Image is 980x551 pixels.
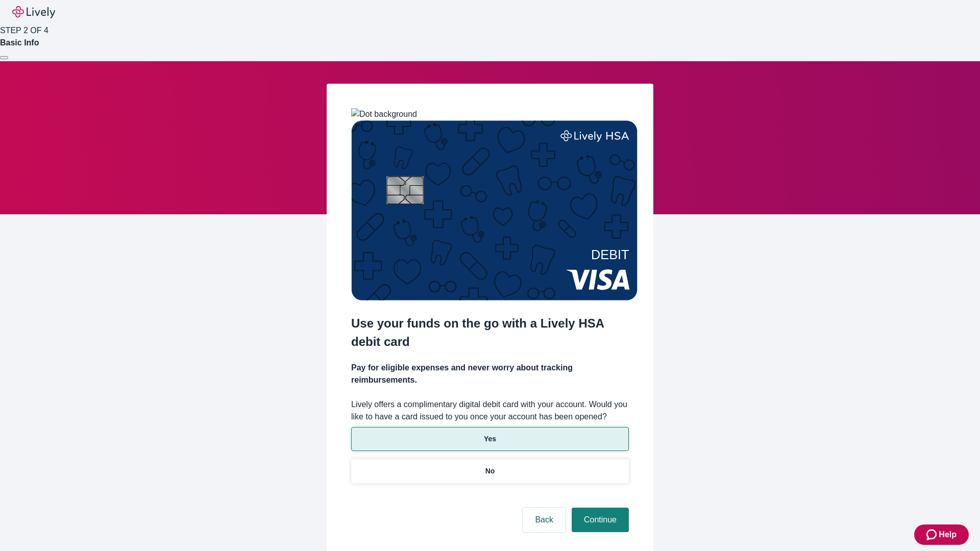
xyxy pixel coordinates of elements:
[939,529,957,541] span: Help
[523,508,566,532] button: Back
[484,434,496,444] p: Yes
[351,459,629,483] button: No
[485,466,495,477] p: No
[351,120,638,300] img: Debit card
[351,362,629,386] h4: Pay for eligible expenses and never worry about tracking reimbursements.
[351,427,629,451] button: Yes
[351,398,629,423] label: Lively offers a complimentary digital debit card with your account. Would you like to have a card...
[12,6,55,18] img: Lively
[926,529,939,541] svg: Zendesk support icon
[914,524,969,545] button: Zendesk support iconHelp
[351,314,629,351] h2: Use your funds on the go with a Lively HSA debit card
[351,108,417,120] img: Dot background
[572,508,629,532] button: Continue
